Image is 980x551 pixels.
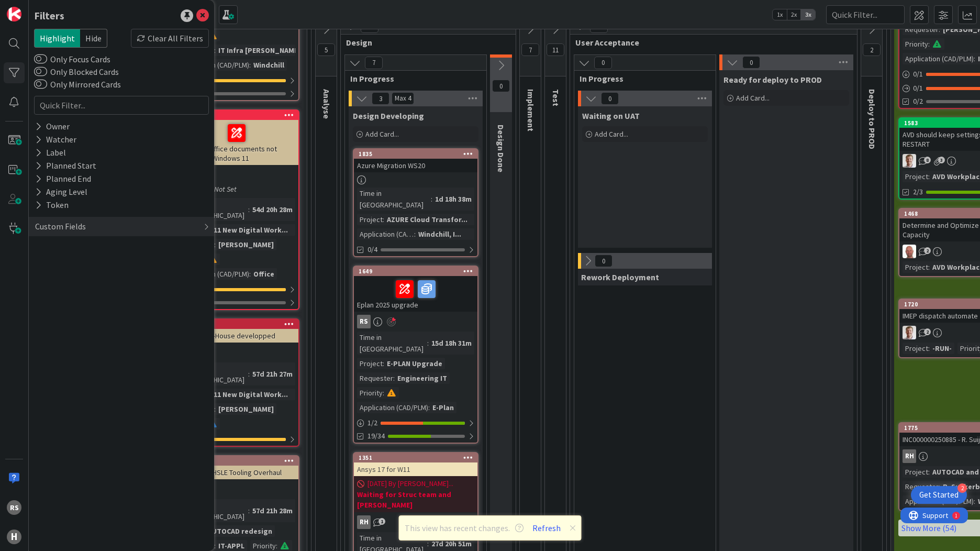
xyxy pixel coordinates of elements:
[34,67,47,77] button: Only Blocked Cards
[80,29,107,48] span: Hide
[384,358,445,369] div: E-PLAN Upgrade
[216,239,276,250] div: [PERSON_NAME]
[595,129,628,139] span: Add Card...
[723,74,822,85] span: Ready for deploy to PROD
[180,457,298,465] div: 1301
[175,319,298,329] div: 1309
[250,204,295,215] div: 54d 20h 28m
[357,332,427,355] div: Time in [GEOGRAPHIC_DATA]
[521,43,539,56] span: 7
[34,79,47,90] button: Only Mirrored Cards
[248,204,250,215] span: :
[742,56,760,69] span: 0
[34,8,64,24] div: Filters
[580,73,703,84] span: In Progress
[175,111,298,120] div: 1341
[957,483,967,493] div: 2
[924,157,931,163] span: 8
[359,454,477,461] div: 1351
[365,57,383,69] span: 7
[903,53,974,64] div: Application (CAD/PLM)
[357,228,414,240] div: Application (CAD/PLM)
[250,505,295,516] div: 57d 21h 28m
[367,478,453,489] span: [DATE] By [PERSON_NAME]...
[34,185,88,199] div: Aging Level
[930,343,954,354] div: -RUN-
[924,328,931,335] span: 2
[924,247,931,254] span: 2
[416,228,464,240] div: Windchill, I...
[205,224,291,236] div: W11 New Digital Work...
[175,120,298,165] div: [W11] Old office documents not opening in Windows 11
[903,343,928,354] div: Project
[383,358,384,369] span: :
[175,456,298,466] div: 1301
[214,403,216,415] span: :
[175,482,298,496] div: AR
[354,453,477,462] div: 1351
[913,96,923,107] span: 0/2
[601,92,619,105] span: 0
[214,239,216,250] span: :
[903,171,928,182] div: Project
[354,515,477,529] div: RH
[903,154,916,168] img: BO
[321,89,332,119] span: Analyse
[594,57,612,69] span: 0
[175,329,298,343] div: Tooling -- In-House developped
[974,495,975,507] span: :
[938,157,945,163] span: 3
[903,38,928,50] div: Priority
[357,489,474,510] b: Waiting for Struc team and [PERSON_NAME]
[7,7,21,21] img: Visit kanbanzone.com
[251,59,287,71] div: Windchill
[913,69,923,80] span: 0 / 1
[34,133,77,146] div: Watcher
[175,433,298,446] div: 0/1
[175,74,298,87] div: 0/1
[354,315,477,328] div: RS
[736,93,770,103] span: Add Card...
[251,268,277,280] div: Office
[939,481,940,492] span: :
[359,268,477,275] div: 1649
[175,319,298,343] div: 1309Tooling -- In-House developped
[317,43,335,56] span: 5
[974,53,975,64] span: :
[372,92,389,105] span: 3
[205,525,275,537] div: AUTOCAD redesign
[903,245,916,258] img: RK
[928,466,930,478] span: :
[34,53,110,65] label: Only Focus Cards
[357,515,371,529] div: RH
[354,462,477,476] div: Ansys 17 for W11
[34,172,92,185] div: Planned End
[911,486,967,504] div: Open Get Started checklist, remaining modules: 2
[383,214,384,225] span: :
[34,146,67,159] div: Label
[354,267,477,276] div: 1649
[250,368,295,380] div: 57d 21h 27m
[175,456,298,479] div: 1301AutoCAD -- HSLE Tooling Overhaul
[526,89,536,131] span: Implement
[826,5,905,24] input: Quick Filter...
[357,372,393,384] div: Requester
[357,358,383,369] div: Project
[357,188,431,211] div: Time in [GEOGRAPHIC_DATA]
[34,29,80,48] span: Highlight
[359,150,477,158] div: 1835
[175,346,298,359] div: AR
[354,416,477,429] div: 1/2
[357,214,383,225] div: Project
[34,54,47,64] button: Only Focus Cards
[432,193,474,205] div: 1d 18h 38m
[429,337,474,349] div: 15d 18h 31m
[34,220,87,233] div: Custom Fields
[428,402,430,413] span: :
[903,495,974,507] div: Application (CAD/PLM)
[34,78,121,91] label: Only Mirrored Cards
[354,149,477,172] div: 1835Azure Migration WS20
[365,129,399,139] span: Add Card...
[430,402,456,413] div: E-Plan
[34,159,97,172] div: Planned Start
